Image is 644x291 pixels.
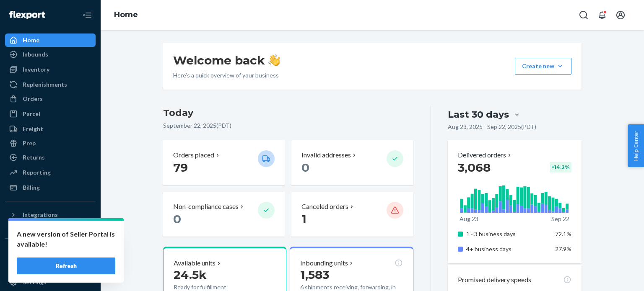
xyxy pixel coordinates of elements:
a: Inbounds [5,48,96,61]
a: Add Integration [5,225,96,235]
span: 27.9% [555,245,571,252]
button: Create new [515,58,571,75]
p: Here’s a quick overview of your business [173,71,280,80]
a: Orders [5,92,96,106]
p: Aug 23 [460,215,478,223]
a: Billing [5,181,96,194]
a: Add Fast Tag [5,262,96,272]
a: Inventory [5,63,96,76]
span: 0 [301,160,309,175]
p: Sep 22 [551,215,569,223]
img: Flexport logo [9,11,45,19]
div: + 14.2 % [550,162,571,173]
div: Returns [23,153,45,162]
div: Prep [23,139,36,147]
button: Open notifications [594,7,610,23]
button: Refresh [17,258,115,274]
div: Home [23,36,39,44]
button: Close Navigation [79,7,96,23]
span: 72.1% [555,230,571,237]
a: Prep [5,136,96,150]
span: 24.5k [174,268,207,282]
button: Open account menu [612,7,629,23]
a: Replenishments [5,78,96,91]
p: Canceled orders [301,202,348,211]
button: Integrations [5,208,96,221]
span: 1,583 [300,268,329,282]
span: 3,068 [458,160,491,175]
p: September 22, 2025 ( PDT ) [163,121,413,130]
div: Reporting [23,168,51,177]
p: Inbounding units [300,258,348,268]
h3: Today [163,106,413,120]
span: 1 [301,212,306,226]
ol: breadcrumbs [107,3,145,27]
a: Parcel [5,107,96,121]
button: Delivered orders [458,150,513,160]
a: Home [5,33,96,47]
button: Canceled orders 1 [291,192,413,237]
p: Non-compliance cases [173,202,239,211]
button: Non-compliance cases 0 [163,192,285,237]
div: Replenishments [23,80,67,89]
p: Promised delivery speeds [458,275,531,285]
p: Aug 23, 2025 - Sep 22, 2025 ( PDT ) [448,123,536,131]
button: Orders placed 79 [163,140,285,185]
div: Orders [23,95,43,103]
img: hand-wave emoji [268,54,280,66]
p: A new version of Seller Portal is available! [17,229,115,249]
div: Inbounds [23,50,48,59]
div: Integrations [23,211,58,219]
p: 1 - 3 business days [466,230,549,238]
a: Settings [5,276,96,289]
button: Open Search Box [575,7,592,23]
p: 4+ business days [466,245,549,253]
span: 79 [173,160,188,175]
a: Home [114,10,138,19]
div: Last 30 days [448,108,509,121]
button: Help Center [628,124,644,167]
h1: Welcome back [173,53,280,68]
a: Returns [5,151,96,164]
iframe: Opens a widget where you can chat to one of our agents [591,266,636,287]
p: Available units [174,258,216,268]
p: Invalid addresses [301,150,351,160]
div: Inventory [23,65,49,74]
div: Parcel [23,110,40,118]
button: Invalid addresses 0 [291,140,413,185]
a: Reporting [5,166,96,179]
div: Billing [23,183,40,192]
div: Freight [23,125,43,133]
span: 0 [173,212,181,226]
button: Fast Tags [5,245,96,259]
a: Freight [5,122,96,136]
p: Orders placed [173,150,214,160]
